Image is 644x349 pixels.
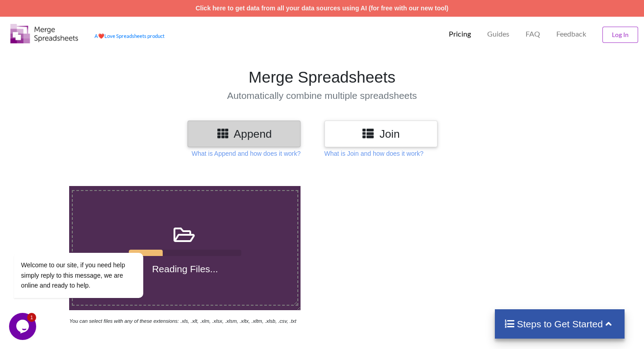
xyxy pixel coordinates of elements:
h3: Join [331,127,431,140]
h4: Steps to Get Started [504,318,616,330]
a: AheartLove Spreadsheets product [94,33,165,39]
span: Feedback [556,30,586,37]
p: What is Append and how does it work? [192,149,301,158]
span: heart [98,33,104,39]
iframe: chat widget [9,313,38,340]
button: Log In [602,27,638,43]
p: Guides [487,29,509,39]
a: Click here to get data from all your data sources using AI (for free with our new tool) [196,5,449,12]
img: Logo.png [10,24,78,43]
p: What is Join and how does it work? [324,149,423,158]
i: You can select files with any of these extensions: .xls, .xlt, .xlm, .xlsx, .xlsm, .xltx, .xltm, ... [69,318,296,324]
p: Pricing [449,29,471,39]
iframe: chat widget [9,202,172,308]
h4: Reading Files... [73,263,298,275]
h3: Append [194,127,294,140]
p: FAQ [526,29,540,39]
